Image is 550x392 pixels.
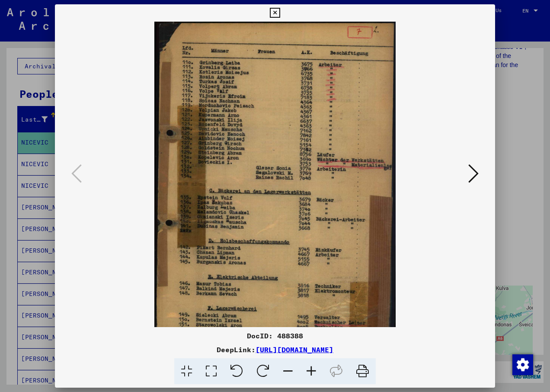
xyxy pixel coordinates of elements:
img: Change consent [512,354,533,375]
img: 001.jpg [154,22,395,349]
div: DocID: 488388 [55,331,495,341]
div: Change consent [512,354,533,375]
a: [URL][DOMAIN_NAME] [256,345,333,354]
div: DeepLink: [55,344,495,355]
